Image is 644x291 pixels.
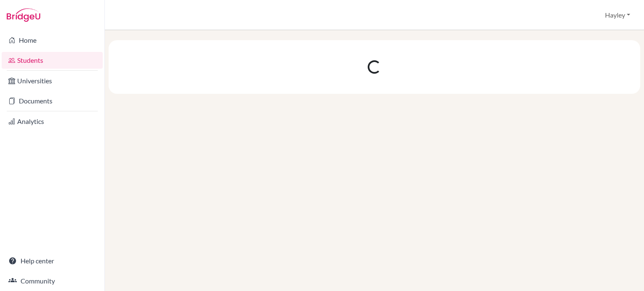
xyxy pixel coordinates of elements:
a: Analytics [2,113,103,130]
a: Help center [2,252,103,269]
a: Students [2,52,103,69]
button: Hayley [601,7,634,23]
a: Universities [2,72,103,89]
a: Home [2,32,103,49]
a: Documents [2,93,103,109]
a: Community [2,273,103,289]
img: Bridge-U [7,8,40,22]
